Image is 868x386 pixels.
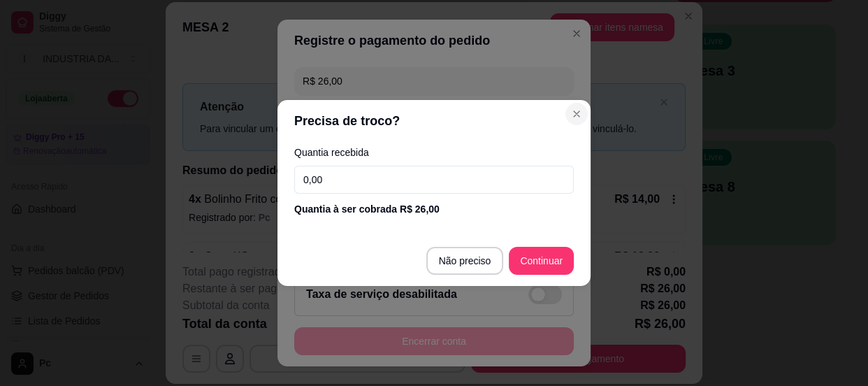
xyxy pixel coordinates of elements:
label: Quantia recebida [294,148,574,157]
button: Não preciso [426,247,504,275]
button: Continuar [509,247,574,275]
header: Precisa de troco? [277,100,591,142]
div: Quantia à ser cobrada R$ 26,00 [294,202,574,216]
button: Close [565,103,588,125]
